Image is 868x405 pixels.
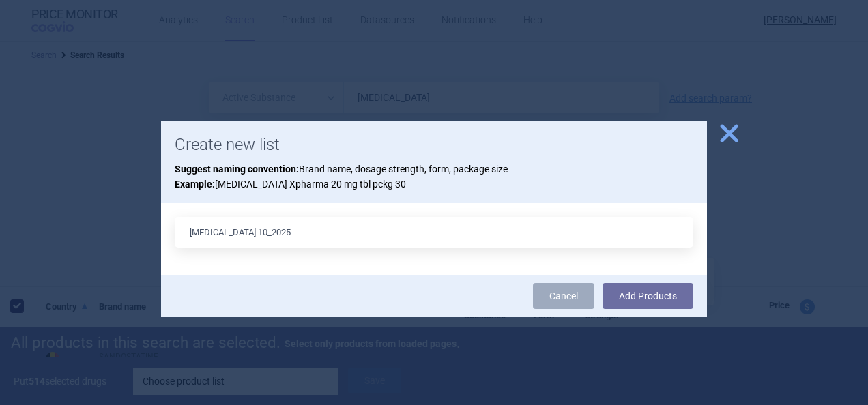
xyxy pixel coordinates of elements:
a: Cancel [533,283,594,309]
strong: Suggest naming convention: [175,164,299,175]
strong: Example: [175,179,215,190]
h1: Create new list [175,135,693,155]
p: Brand name, dosage strength, form, package size [MEDICAL_DATA] Xpharma 20 mg tbl pckg 30 [175,162,693,192]
button: Add Products [603,283,693,309]
input: List name [175,217,693,247]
